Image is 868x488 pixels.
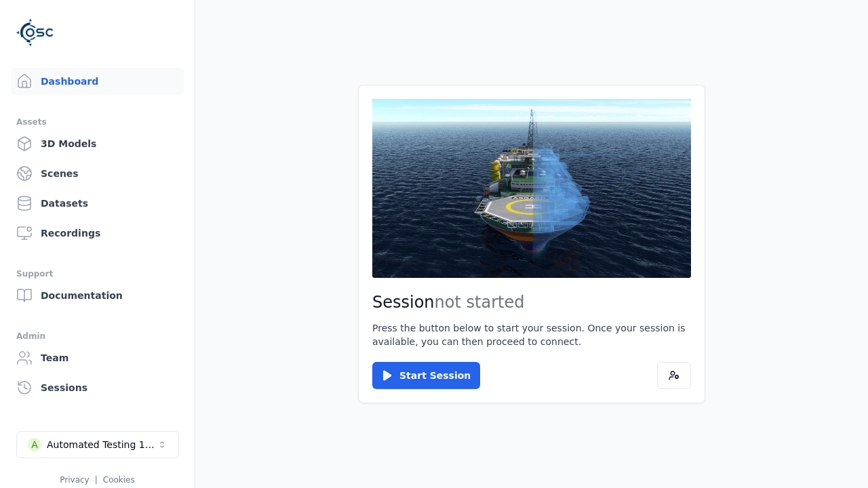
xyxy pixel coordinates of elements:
a: Recordings [11,220,184,247]
span: not started [435,293,525,312]
a: 3D Models [11,130,184,157]
a: Team [11,344,184,371]
div: Automated Testing 1 - Playwright [47,438,157,451]
a: Datasets [11,190,184,217]
img: Logo [16,14,54,52]
p: Press the button below to start your session. Once your session is available, you can then procee... [372,321,691,348]
a: Dashboard [11,68,184,95]
button: Start Session [372,362,480,389]
h2: Session [372,291,691,313]
div: Support [16,266,178,282]
div: Admin [16,328,178,344]
div: A [28,438,41,451]
a: Scenes [11,160,184,187]
button: Select a workspace [16,431,179,458]
a: Cookies [103,475,135,485]
a: Privacy [60,475,89,485]
div: Assets [16,114,178,130]
a: Sessions [11,374,184,401]
span: | [95,475,98,485]
a: Documentation [11,282,184,309]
